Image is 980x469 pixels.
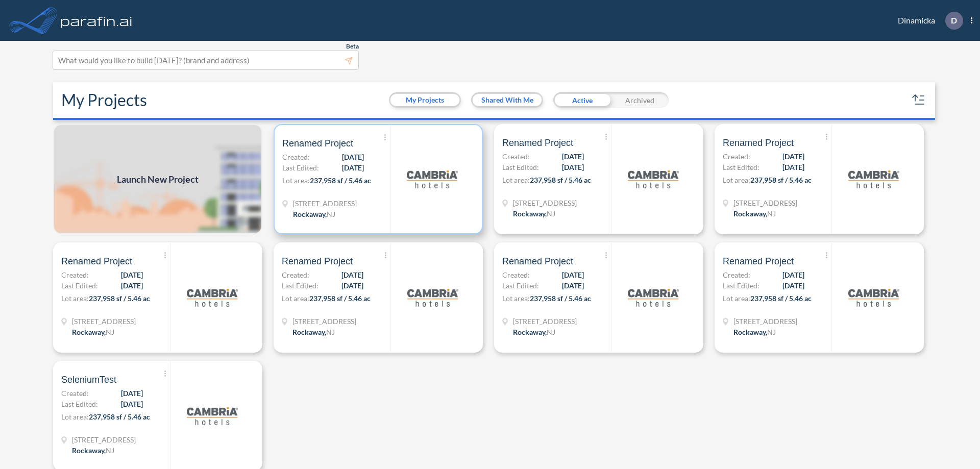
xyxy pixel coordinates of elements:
[782,162,804,172] span: [DATE]
[53,124,262,234] img: add
[513,208,555,219] div: Rockaway, NJ
[723,255,794,267] span: Renamed Project
[282,162,319,173] span: Last Edited:
[326,328,335,336] span: NJ
[282,152,310,162] span: Created:
[611,92,669,108] div: Archived
[121,388,143,399] span: [DATE]
[782,151,804,162] span: [DATE]
[723,280,759,291] span: Last Edited:
[407,272,458,323] img: logo
[733,327,776,337] div: Rockaway, NJ
[513,328,547,336] span: Rockaway ,
[502,280,539,291] span: Last Edited:
[72,327,114,337] div: Rockaway, NJ
[407,154,458,205] img: logo
[61,255,132,267] span: Renamed Project
[733,208,776,219] div: Rockaway, NJ
[121,269,143,280] span: [DATE]
[72,328,106,336] span: Rockaway ,
[59,10,134,31] img: logo
[750,294,812,303] span: 237,958 sf / 5.46 ac
[513,198,577,208] span: 321 Mt Hope Ave
[553,92,611,108] div: Active
[628,154,679,205] img: logo
[723,151,750,162] span: Created:
[502,176,530,184] span: Lot area:
[282,269,309,280] span: Created:
[61,90,147,110] h2: My Projects
[61,388,89,399] span: Created:
[72,445,114,456] div: Rockaway, NJ
[310,176,371,185] span: 237,958 sf / 5.46 ac
[117,172,199,186] span: Launch New Project
[282,280,318,291] span: Last Edited:
[341,280,363,291] span: [DATE]
[327,210,335,218] span: NJ
[513,209,547,218] span: Rockaway ,
[883,12,972,30] div: Dinamicka
[390,94,459,106] button: My Projects
[341,269,363,280] span: [DATE]
[502,294,530,303] span: Lot area:
[342,162,364,173] span: [DATE]
[346,42,359,51] span: Beta
[547,209,555,218] span: NJ
[292,328,326,336] span: Rockaway ,
[848,154,899,205] img: logo
[282,294,309,303] span: Lot area:
[309,294,371,303] span: 237,958 sf / 5.46 ac
[61,412,89,421] span: Lot area:
[733,198,797,208] span: 321 Mt Hope Ave
[723,162,759,172] span: Last Edited:
[502,255,573,267] span: Renamed Project
[951,16,957,25] p: D
[562,280,584,291] span: [DATE]
[473,94,542,106] button: Shared With Me
[121,280,143,291] span: [DATE]
[723,294,750,303] span: Lot area:
[733,209,767,218] span: Rockaway ,
[911,92,927,108] button: sort
[562,151,584,162] span: [DATE]
[782,269,804,280] span: [DATE]
[53,124,262,234] a: Launch New Project
[292,316,356,327] span: 321 Mt Hope Ave
[89,412,150,421] span: 237,958 sf / 5.46 ac
[61,399,98,409] span: Last Edited:
[848,272,899,323] img: logo
[502,151,530,162] span: Created:
[782,280,804,291] span: [DATE]
[282,137,353,150] span: Renamed Project
[547,328,555,336] span: NJ
[502,162,539,172] span: Last Edited:
[187,390,238,441] img: logo
[502,269,530,280] span: Created:
[733,328,767,336] span: Rockaway ,
[121,399,143,409] span: [DATE]
[767,328,776,336] span: NJ
[530,176,591,184] span: 237,958 sf / 5.46 ac
[292,327,335,337] div: Rockaway, NJ
[562,269,584,280] span: [DATE]
[89,294,150,303] span: 237,958 sf / 5.46 ac
[72,434,136,445] span: 321 Mt Hope Ave
[293,198,357,209] span: 321 Mt Hope Ave
[282,176,310,185] span: Lot area:
[750,176,812,184] span: 237,958 sf / 5.46 ac
[513,316,577,327] span: 321 Mt Hope Ave
[293,209,335,219] div: Rockaway, NJ
[61,269,89,280] span: Created:
[293,210,327,218] span: Rockaway ,
[106,328,114,336] span: NJ
[61,280,98,291] span: Last Edited:
[530,294,591,303] span: 237,958 sf / 5.46 ac
[723,269,750,280] span: Created:
[72,316,136,327] span: 321 Mt Hope Ave
[562,162,584,172] span: [DATE]
[733,316,797,327] span: 321 Mt Hope Ave
[723,176,750,184] span: Lot area:
[513,327,555,337] div: Rockaway, NJ
[72,446,106,455] span: Rockaway ,
[106,446,114,455] span: NJ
